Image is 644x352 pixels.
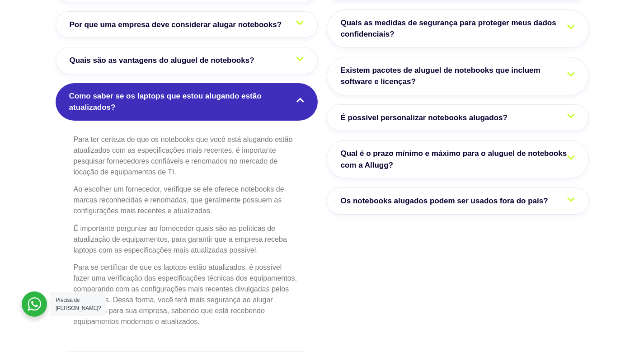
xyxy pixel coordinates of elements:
[327,9,589,48] a: Quais as medidas de segurança para proteger meus dados confidenciais?
[56,83,318,121] a: Como saber se os laptops que estou alugando estão atualizados?
[56,11,318,38] a: Por que uma empresa deve considerar alugar notebooks?
[70,55,259,66] span: Quais são as vantagens do aluguel de notebooks?
[481,236,644,352] div: Widget de chat
[74,184,300,216] p: Ao escolher um fornecedor, verifique se ele oferece notebooks de marcas reconhecidas e renomadas,...
[74,262,300,327] p: Para se certificar de que os laptops estão atualizados, é possível fazer uma verificação das espe...
[74,134,300,178] p: Para ter certeza de que os notebooks que você está alugando estão atualizados com as especificaçõ...
[327,104,589,131] a: É possível personalizar notebooks alugados?
[341,17,575,40] span: Quais as medidas de segurança para proteger meus dados confidenciais?
[481,236,644,352] iframe: Chat Widget
[341,112,512,124] span: É possível personalizar notebooks alugados?
[341,148,575,171] span: Qual é o prazo mínimo e máximo para o aluguel de notebooks com a Allugg?
[341,195,553,207] span: Os notebooks alugados podem ser usados fora do país?
[327,140,589,178] a: Qual é o prazo mínimo e máximo para o aluguel de notebooks com a Allugg?
[74,223,300,256] p: É importante perguntar ao fornecedor quais são as políticas de atualização de equipamentos, para ...
[56,47,318,74] a: Quais são as vantagens do aluguel de notebooks?
[327,57,589,95] a: Existem pacotes de aluguel de notebooks que incluem software e licenças?
[70,19,287,31] span: Por que uma empresa deve considerar alugar notebooks?
[327,188,589,215] a: Os notebooks alugados podem ser usados fora do país?
[56,297,101,311] span: Precisa de [PERSON_NAME]?
[69,90,304,113] span: Como saber se os laptops que estou alugando estão atualizados?
[341,65,575,88] span: Existem pacotes de aluguel de notebooks que incluem software e licenças?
